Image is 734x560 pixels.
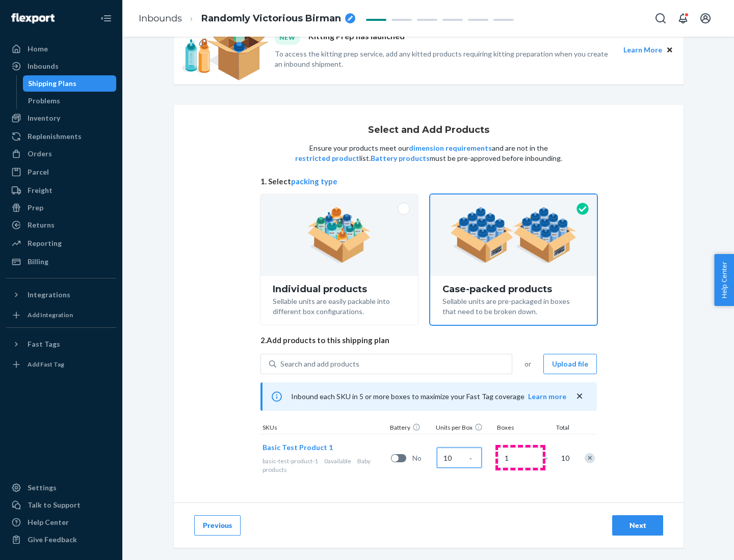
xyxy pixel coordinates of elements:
div: Baby products [263,457,387,474]
span: = [544,453,554,463]
img: case-pack.59cecea509d18c883b923b81aeac6d0b.png [450,207,577,263]
a: Add Fast Tag [6,356,116,373]
div: Sellable units are easily packable into different box configurations. [273,294,406,317]
div: Next [621,520,654,530]
div: Replenishments [28,131,82,142]
div: Home [28,44,48,54]
button: dimension requirements [409,143,492,153]
a: Help Center [6,514,116,530]
p: To access the kitting prep service, add any kitted products requiring kitting preparation when yo... [275,49,614,69]
div: Settings [28,483,57,493]
a: Orders [6,146,116,162]
button: Basic Test Product 1 [263,442,333,453]
img: Flexport logo [11,13,55,23]
button: packing type [291,176,337,187]
button: restricted product [295,153,359,163]
div: Remove Item [585,453,595,463]
a: Settings [6,480,116,496]
div: Parcel [28,167,49,177]
div: Prep [28,203,43,213]
button: Integrations [6,287,116,303]
a: Problems [23,93,117,109]
button: Previous [194,515,241,536]
button: Close [664,44,675,55]
span: Randomly Victorious Birman [201,12,341,25]
div: Integrations [28,290,70,300]
input: Number of boxes [498,447,543,468]
a: Add Integration [6,307,116,323]
span: No [412,453,433,463]
p: Kitting Prep has launched [308,31,405,44]
p: Ensure your products meet our and are not in the list. must be pre-approved before inbounding. [294,143,563,163]
span: 0 available [324,457,351,465]
span: Basic Test Product 1 [263,443,333,452]
div: SKUs [260,423,388,434]
span: 10 [559,453,569,463]
button: Open Search Box [650,8,671,29]
a: Inbounds [6,58,116,74]
button: Upload file [543,354,597,374]
a: Shipping Plans [23,75,117,92]
div: Freight [28,185,53,195]
h1: Select and Add Products [368,125,489,135]
div: Talk to Support [28,500,81,510]
div: Case-packed products [442,284,585,294]
div: Sellable units are pre-packaged in boxes that need to be broken down. [442,294,585,317]
div: Units per Box [434,423,495,434]
a: Inventory [6,110,116,126]
button: Battery products [371,153,430,163]
div: NEW [275,31,300,44]
input: Case Quantity [437,447,482,468]
a: Freight [6,182,116,199]
button: Open account menu [695,8,716,29]
a: Returns [6,217,116,233]
div: Total [546,423,571,434]
div: Battery [388,423,434,434]
a: Prep [6,200,116,216]
a: Parcel [6,164,116,180]
div: Inbound each SKU in 5 or more boxes to maximize your Fast Tag coverage [260,382,597,411]
a: Home [6,41,116,57]
button: Help Center [714,254,734,306]
a: Talk to Support [6,497,116,513]
div: Search and add products [280,359,359,369]
div: Individual products [273,284,406,294]
a: Replenishments [6,128,116,145]
div: Add Integration [28,311,73,319]
div: Fast Tags [28,339,60,349]
button: Fast Tags [6,336,116,352]
div: Shipping Plans [28,78,76,89]
div: Inbounds [28,61,59,71]
div: Inventory [28,113,60,123]
span: or [525,359,531,369]
button: close [574,391,585,402]
button: Open notifications [673,8,693,29]
button: Close Navigation [96,8,116,29]
button: Give Feedback [6,531,116,548]
a: Billing [6,254,116,270]
span: basic-test-product-1 [263,457,318,465]
span: 2. Add products to this shipping plan [260,335,597,346]
span: 1. Select [260,176,597,187]
div: Problems [28,96,60,106]
div: Boxes [495,423,546,434]
div: Billing [28,257,48,267]
div: Add Fast Tag [28,360,64,369]
button: Learn More [623,44,662,55]
a: Reporting [6,235,116,251]
div: Orders [28,149,52,159]
div: Returns [28,220,55,230]
ol: breadcrumbs [130,4,363,34]
div: Reporting [28,238,62,248]
button: Learn more [528,391,566,402]
div: Help Center [28,517,69,527]
button: Next [612,515,663,536]
img: individual-pack.facf35554cb0f1810c75b2bd6df2d64e.png [307,207,371,263]
a: Inbounds [139,13,182,24]
div: Give Feedback [28,535,77,545]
